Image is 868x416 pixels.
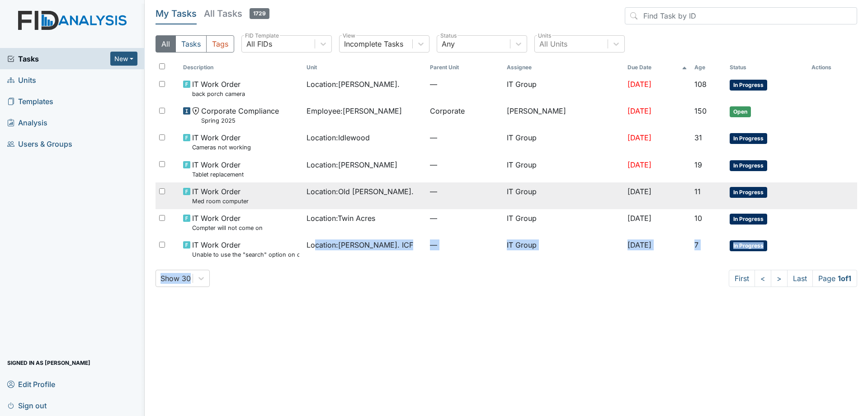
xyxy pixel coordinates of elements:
[179,60,303,75] th: Toggle SortBy
[156,7,197,20] h5: My Tasks
[729,270,755,287] a: First
[7,53,110,64] a: Tasks
[156,35,176,53] button: All
[192,213,263,232] span: IT Work Order Compter will not come on
[730,106,751,117] span: Open
[156,35,234,53] div: Type filter
[430,79,499,90] span: —
[192,186,249,206] span: IT Work Order Med room computer
[250,8,269,19] span: 1729
[307,213,375,224] span: Location : Twin Acres
[503,129,624,155] td: IT Group
[627,106,651,115] span: [DATE]
[694,240,698,249] span: 7
[694,106,707,115] span: 150
[192,170,244,179] small: Tablet replacement
[812,270,857,287] span: Page
[726,60,807,75] th: Toggle SortBy
[625,7,857,24] input: Find Task by ID
[430,186,499,197] span: —
[160,273,191,284] div: Show 30
[430,239,499,250] span: —
[344,38,403,49] div: Incomplete Tasks
[503,60,624,75] th: Assignee
[694,160,702,169] span: 19
[307,186,414,197] span: Location : Old [PERSON_NAME].
[755,270,771,287] a: <
[442,38,455,49] div: Any
[691,60,726,75] th: Toggle SortBy
[7,356,90,370] span: Signed in as [PERSON_NAME]
[307,239,413,250] span: Location : [PERSON_NAME]. ICF
[838,274,851,283] strong: 1 of 1
[539,38,567,49] div: All Units
[694,133,702,142] span: 31
[730,187,767,198] span: In Progress
[303,60,426,75] th: Toggle SortBy
[624,60,691,75] th: Toggle SortBy
[430,132,499,143] span: —
[694,214,702,223] span: 10
[808,60,853,75] th: Actions
[192,239,299,259] span: IT Work Order Unable to use the "search" option on cameras.
[730,80,767,91] span: In Progress
[627,240,651,249] span: [DATE]
[192,143,251,152] small: Cameras not working
[192,224,263,232] small: Compter will not come on
[694,187,701,196] span: 11
[430,159,499,170] span: —
[503,182,624,209] td: IT Group
[787,270,813,287] a: Last
[246,38,272,49] div: All FIDs
[7,398,47,412] span: Sign out
[7,115,47,129] span: Analysis
[426,60,503,75] th: Toggle SortBy
[627,214,651,223] span: [DATE]
[503,236,624,263] td: IT Group
[7,137,72,151] span: Users & Groups
[192,132,251,152] span: IT Work Order Cameras not working
[694,80,707,89] span: 108
[627,187,651,196] span: [DATE]
[627,160,651,169] span: [DATE]
[192,90,245,98] small: back porch camera
[503,156,624,182] td: IT Group
[307,105,402,116] span: Employee : [PERSON_NAME]
[627,133,651,142] span: [DATE]
[729,270,857,287] nav: task-pagination
[730,133,767,144] span: In Progress
[771,270,788,287] a: >
[307,132,370,143] span: Location : Idlewood
[110,52,137,66] button: New
[206,35,234,53] button: Tags
[307,79,400,90] span: Location : [PERSON_NAME].
[430,213,499,224] span: —
[730,240,767,251] span: In Progress
[175,35,207,53] button: Tasks
[503,102,624,129] td: [PERSON_NAME]
[201,105,279,125] span: Corporate Compliance Spring 2025
[204,7,269,20] h5: All Tasks
[730,160,767,171] span: In Progress
[503,209,624,236] td: IT Group
[503,75,624,102] td: IT Group
[730,214,767,225] span: In Progress
[192,159,244,179] span: IT Work Order Tablet replacement
[7,377,55,391] span: Edit Profile
[7,94,53,108] span: Templates
[192,250,299,259] small: Unable to use the "search" option on cameras.
[192,197,249,206] small: Med room computer
[307,159,397,170] span: Location : [PERSON_NAME]
[7,73,36,87] span: Units
[159,63,165,69] input: Toggle All Rows Selected
[192,79,245,98] span: IT Work Order back porch camera
[201,116,279,125] small: Spring 2025
[430,105,465,116] span: Corporate
[627,80,651,89] span: [DATE]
